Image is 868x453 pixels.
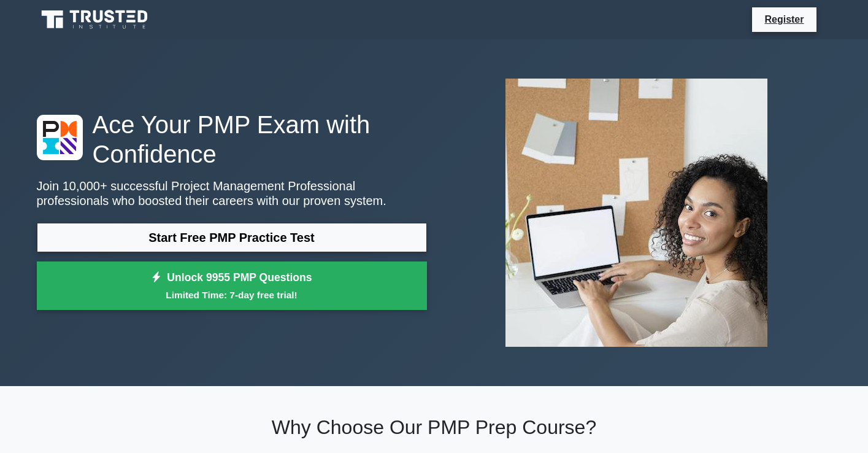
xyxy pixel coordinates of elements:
[52,288,412,302] small: Limited Time: 7-day free trial!
[37,416,832,439] h2: Why Choose Our PMP Prep Course?
[37,179,427,208] p: Join 10,000+ successful Project Management Professional professionals who boosted their careers w...
[37,261,427,311] a: Unlock 9955 PMP QuestionsLimited Time: 7-day free trial!
[37,110,427,169] h1: Ace Your PMP Exam with Confidence
[37,223,427,252] a: Start Free PMP Practice Test
[757,12,811,27] a: Register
